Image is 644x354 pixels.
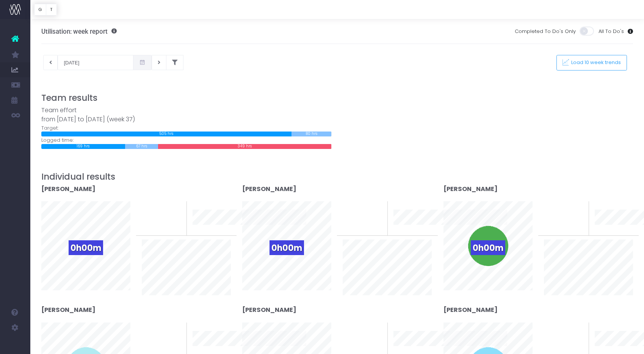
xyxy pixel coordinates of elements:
button: G [34,4,46,16]
strong: [PERSON_NAME] [443,185,498,193]
span: To last week [142,214,173,221]
span: 10 week trend [595,227,629,234]
span: To last week [544,335,575,343]
span: 0% [570,201,583,214]
span: 0% [570,323,583,335]
span: Load 10 week trends [569,60,621,66]
button: T [46,4,57,16]
h3: Individual results [41,172,633,182]
strong: [PERSON_NAME] [443,305,498,314]
div: 349 hrs [158,144,331,149]
div: Team effort from [DATE] to [DATE] (week 37) [41,106,332,124]
strong: [PERSON_NAME] [242,305,296,314]
img: images/default_profile_image.png [9,339,21,350]
span: 0% [168,323,181,335]
span: 10 week trend [393,227,428,234]
span: 10 week trend [193,227,227,234]
strong: [PERSON_NAME] [242,185,296,193]
h3: Utilisation: week report [41,28,117,35]
span: To last week [142,335,173,343]
div: Target: Logged time: [36,106,337,149]
span: Completed To Do's Only [515,28,576,35]
span: 0% [369,323,382,335]
div: 505 hrs [41,132,292,136]
h3: Team results [41,93,633,103]
span: To last week [343,214,374,221]
span: To last week [544,214,575,221]
div: 169 hrs [41,144,125,149]
span: 0h00m [270,240,304,255]
span: 0h00m [69,240,103,255]
strong: [PERSON_NAME] [41,305,96,314]
div: 80 hrs [291,132,331,136]
div: Vertical button group [34,4,57,16]
span: To last week [343,335,374,343]
span: 0% [168,201,181,214]
strong: [PERSON_NAME] [41,185,96,193]
button: Load 10 week trends [556,55,627,70]
span: All To Do's [599,28,624,35]
span: 0h00m [471,240,505,255]
div: 67 hrs [125,144,158,149]
span: 0% [369,201,382,214]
